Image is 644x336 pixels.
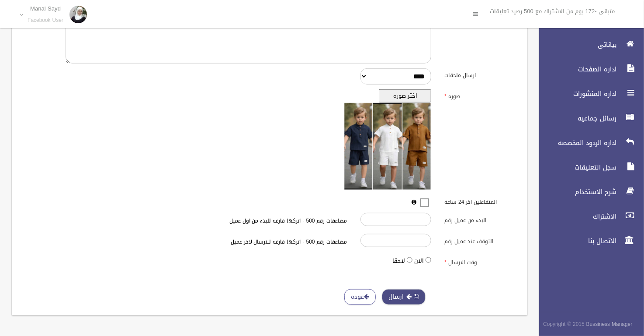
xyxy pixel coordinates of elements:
a: الاتصال بنا [532,231,644,251]
a: عوده [344,289,376,305]
h6: مضاعفات رقم 500 - اتركها فارغه للارسال لاخر عميل [150,239,347,245]
label: ارسال ملحقات [438,68,522,81]
span: الاشتراك [532,212,619,221]
a: رسائل جماعيه [532,109,644,128]
span: سجل التعليقات [532,163,619,172]
button: ارسال [382,289,426,305]
label: صوره [438,89,522,102]
a: الاشتراك [532,207,644,226]
span: اداره الردود المخصصه [532,138,619,147]
span: شرح الاستخدام [532,187,619,196]
label: وقت الارسال [438,255,522,268]
img: معاينه الصوره [344,103,431,190]
span: رسائل جماعيه [532,114,619,123]
p: Manal Sayd [28,5,63,12]
span: Copyright © 2015 [543,319,585,329]
span: الاتصال بنا [532,237,619,245]
h6: مضاعفات رقم 500 - اتركها فارغه للبدء من اول عميل [150,218,347,224]
strong: Bussiness Manager [586,319,633,329]
a: اداره الصفحات [532,60,644,79]
a: شرح الاستخدام [532,182,644,202]
label: المتفاعلين اخر 24 ساعه [438,195,522,207]
a: اداره الردود المخصصه [532,133,644,152]
label: البدء من عميل رقم [438,213,522,225]
a: بياناتى [532,35,644,54]
label: الان [414,256,424,266]
span: بياناتى [532,40,619,49]
a: سجل التعليقات [532,158,644,177]
button: اختر صوره [379,89,431,103]
small: Facebook User [28,17,63,24]
span: اداره المنشورات [532,89,619,98]
span: اداره الصفحات [532,65,619,74]
label: التوقف عند عميل رقم [438,234,522,246]
a: اداره المنشورات [532,84,644,103]
label: لاحقا [392,256,405,266]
